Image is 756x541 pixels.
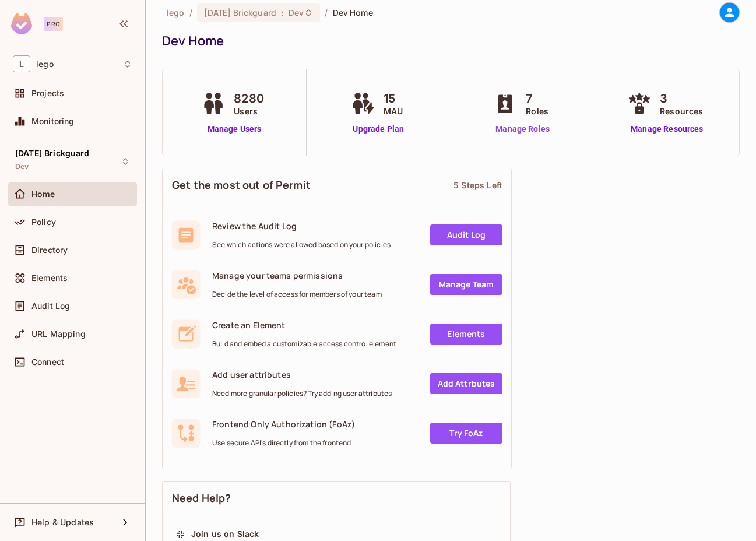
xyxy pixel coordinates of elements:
[234,90,264,107] span: 8280
[289,7,304,18] span: Dev
[31,245,68,255] span: Directory
[660,90,703,107] span: 3
[172,491,231,505] span: Need Help?
[430,224,502,245] a: Audit Log
[212,319,396,331] span: Create an Element
[31,89,64,98] span: Projects
[212,270,382,281] span: Manage your teams permissions
[31,117,75,126] span: Monitoring
[13,55,30,72] span: L
[430,324,502,345] a: Elements
[384,90,403,107] span: 15
[212,369,392,380] span: Add user attributes
[189,7,192,18] li: /
[11,13,32,34] img: SReyMgAAAABJRU5ErkJggg==
[526,90,548,107] span: 7
[31,357,64,367] span: Connect
[280,8,284,17] span: :
[526,105,548,117] span: Roles
[15,162,29,171] span: Dev
[212,220,391,231] span: Review the Audit Log
[453,180,502,191] div: 5 Steps Left
[31,301,70,311] span: Audit Log
[191,528,259,540] div: Join us on Slack
[430,373,502,394] a: Add Attrbutes
[44,17,63,31] div: Pro
[204,7,276,18] span: [DATE] Brickguard
[172,178,311,192] span: Get the most out of Permit
[212,438,355,448] span: Use secure API's directly from the frontend
[31,217,56,227] span: Policy
[384,105,403,117] span: MAU
[430,423,502,444] a: Try FoAz
[491,123,554,135] a: Manage Roles
[212,339,396,349] span: Build and embed a customizable access control element
[625,123,709,135] a: Manage Resources
[162,32,734,50] div: Dev Home
[212,419,355,430] span: Frontend Only Authorization (FoAz)
[212,290,382,299] span: Decide the level of access for members of your team
[31,189,55,199] span: Home
[167,7,185,18] span: the active workspace
[430,274,502,295] a: Manage Team
[660,105,703,117] span: Resources
[234,105,264,117] span: Users
[325,7,328,18] li: /
[31,518,94,527] span: Help & Updates
[333,7,373,18] span: Dev Home
[36,59,54,69] span: Workspace: lego
[199,123,270,135] a: Manage Users
[31,329,86,339] span: URL Mapping
[15,149,90,158] span: [DATE] Brickguard
[31,273,68,283] span: Elements
[349,123,409,135] a: Upgrade Plan
[212,240,391,250] span: See which actions were allowed based on your policies
[212,389,392,398] span: Need more granular policies? Try adding user attributes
